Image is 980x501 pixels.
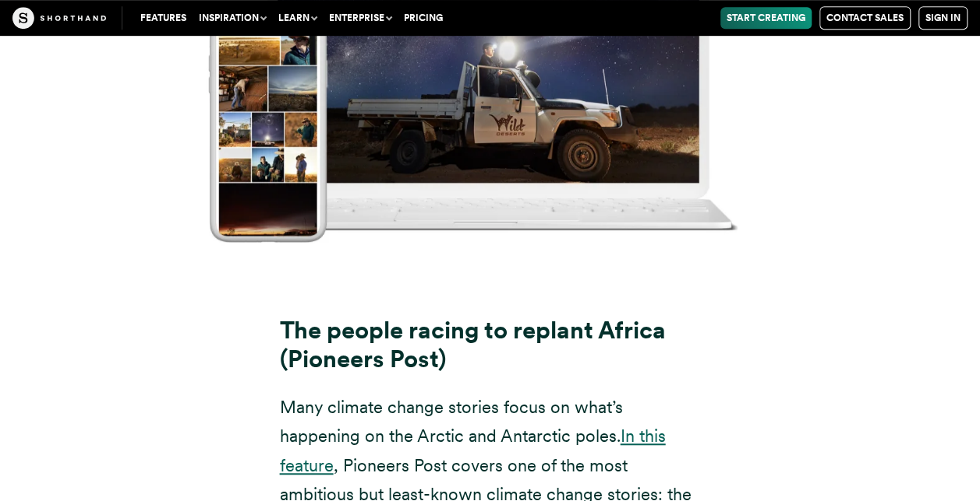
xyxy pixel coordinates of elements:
[193,7,272,29] button: Inspiration
[720,7,812,29] a: Start Creating
[280,426,666,475] a: In this feature
[134,7,193,29] a: Features
[819,6,911,30] a: Contact Sales
[12,7,106,29] img: The Craft
[398,7,449,29] a: Pricing
[323,7,398,29] button: Enterprise
[918,6,968,30] a: Sign in
[272,7,323,29] button: Learn
[280,316,666,373] strong: The people racing to replant Africa (Pioneers Post)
